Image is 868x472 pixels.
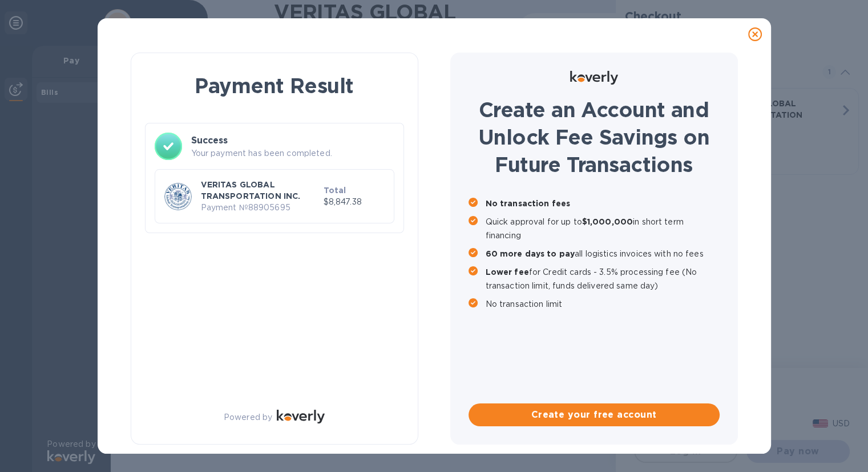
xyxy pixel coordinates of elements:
[582,217,633,226] b: $1,000,000
[324,196,385,208] p: $8,847.38
[191,134,394,147] h3: Success
[486,265,720,293] p: for Credit cards - 3.5% processing fee (No transaction limit, funds delivered same day)
[486,249,575,258] b: 60 more days to pay
[469,403,720,426] button: Create your free account
[191,147,394,159] p: Your payment has been completed.
[486,267,529,277] b: Lower fee
[201,202,319,214] p: Payment № 88905695
[277,410,325,423] img: Logo
[469,96,720,178] h1: Create an Account and Unlock Fee Savings on Future Transactions
[201,179,319,202] p: VERITAS GLOBAL TRANSPORTATION INC.
[570,71,618,85] img: Logo
[486,215,720,242] p: Quick approval for up to in short term financing
[224,411,272,423] p: Powered by
[324,186,346,195] b: Total
[478,408,710,422] span: Create your free account
[150,71,399,100] h1: Payment Result
[486,297,720,311] p: No transaction limit
[486,247,720,261] p: all logistics invoices with no fees
[486,199,571,208] b: No transaction fees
